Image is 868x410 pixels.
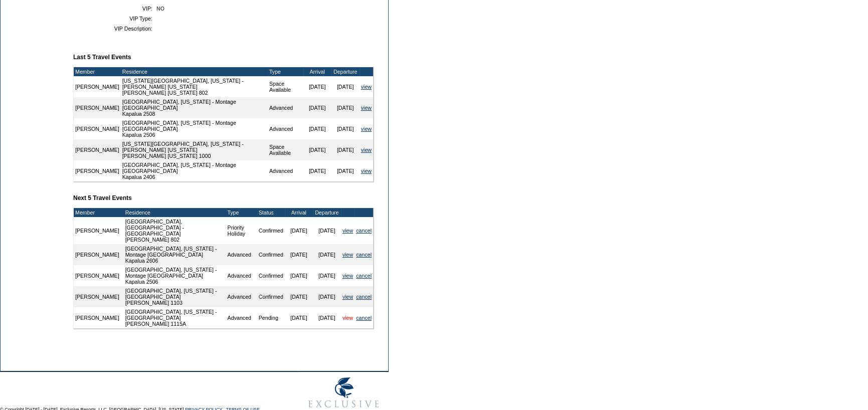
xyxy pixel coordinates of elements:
[226,286,257,307] td: Advanced
[121,97,268,118] td: [GEOGRAPHIC_DATA], [US_STATE] - Montage [GEOGRAPHIC_DATA] Kapalua 2508
[124,217,226,244] td: [GEOGRAPHIC_DATA], [GEOGRAPHIC_DATA] - [GEOGRAPHIC_DATA] [PERSON_NAME] 802
[124,307,226,328] td: [GEOGRAPHIC_DATA], [US_STATE] - [GEOGRAPHIC_DATA] [PERSON_NAME] 1115A
[356,315,372,321] a: cancel
[124,208,226,217] td: Residence
[257,265,285,286] td: Confirmed
[268,118,303,139] td: Advanced
[257,307,285,328] td: Pending
[342,228,353,234] a: view
[121,67,268,76] td: Residence
[361,147,372,153] a: view
[285,244,313,265] td: [DATE]
[226,208,257,217] td: Type
[74,67,121,76] td: Member
[303,160,331,181] td: [DATE]
[356,294,372,300] a: cancel
[124,244,226,265] td: [GEOGRAPHIC_DATA], [US_STATE] - Montage [GEOGRAPHIC_DATA] Kapalua 2606
[74,265,121,286] td: [PERSON_NAME]
[74,286,121,307] td: [PERSON_NAME]
[74,139,121,160] td: [PERSON_NAME]
[121,76,268,97] td: [US_STATE][GEOGRAPHIC_DATA], [US_STATE] - [PERSON_NAME] [US_STATE] [PERSON_NAME] [US_STATE] 802
[74,97,121,118] td: [PERSON_NAME]
[303,139,331,160] td: [DATE]
[356,228,372,234] a: cancel
[313,286,341,307] td: [DATE]
[331,118,360,139] td: [DATE]
[342,294,353,300] a: view
[268,97,303,118] td: Advanced
[257,217,285,244] td: Confirmed
[285,217,313,244] td: [DATE]
[285,286,313,307] td: [DATE]
[268,160,303,181] td: Advanced
[331,97,360,118] td: [DATE]
[73,194,132,201] b: Next 5 Travel Events
[73,54,131,61] b: Last 5 Travel Events
[342,273,353,279] a: view
[313,208,341,217] td: Departure
[313,217,341,244] td: [DATE]
[285,307,313,328] td: [DATE]
[257,208,285,217] td: Status
[121,160,268,181] td: [GEOGRAPHIC_DATA], [US_STATE] - Montage [GEOGRAPHIC_DATA] Kapalua 2406
[268,139,303,160] td: Space Available
[303,76,331,97] td: [DATE]
[361,168,372,174] a: view
[356,252,372,258] a: cancel
[285,208,313,217] td: Arrival
[121,118,268,139] td: [GEOGRAPHIC_DATA], [US_STATE] - Montage [GEOGRAPHIC_DATA] Kapalua 2506
[268,67,303,76] td: Type
[303,118,331,139] td: [DATE]
[268,76,303,97] td: Space Available
[77,6,152,12] td: VIP:
[77,16,152,22] td: VIP Type:
[121,139,268,160] td: [US_STATE][GEOGRAPHIC_DATA], [US_STATE] - [PERSON_NAME] [US_STATE] [PERSON_NAME] [US_STATE] 1000
[313,307,341,328] td: [DATE]
[303,67,331,76] td: Arrival
[303,97,331,118] td: [DATE]
[331,160,360,181] td: [DATE]
[156,6,164,12] span: NO
[74,208,121,217] td: Member
[356,273,372,279] a: cancel
[226,244,257,265] td: Advanced
[74,118,121,139] td: [PERSON_NAME]
[361,84,372,90] a: view
[361,105,372,111] a: view
[226,265,257,286] td: Advanced
[124,265,226,286] td: [GEOGRAPHIC_DATA], [US_STATE] - Montage [GEOGRAPHIC_DATA] Kapalua 2506
[226,217,257,244] td: Priority Holiday
[361,126,372,132] a: view
[331,67,360,76] td: Departure
[257,286,285,307] td: Confirmed
[313,265,341,286] td: [DATE]
[74,307,121,328] td: [PERSON_NAME]
[74,217,121,244] td: [PERSON_NAME]
[285,265,313,286] td: [DATE]
[342,315,353,321] a: view
[313,244,341,265] td: [DATE]
[124,286,226,307] td: [GEOGRAPHIC_DATA], [US_STATE] - [GEOGRAPHIC_DATA] [PERSON_NAME] 1103
[257,244,285,265] td: Confirmed
[331,139,360,160] td: [DATE]
[226,307,257,328] td: Advanced
[342,252,353,258] a: view
[74,76,121,97] td: [PERSON_NAME]
[74,244,121,265] td: [PERSON_NAME]
[77,26,152,32] td: VIP Description:
[331,76,360,97] td: [DATE]
[74,160,121,181] td: [PERSON_NAME]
